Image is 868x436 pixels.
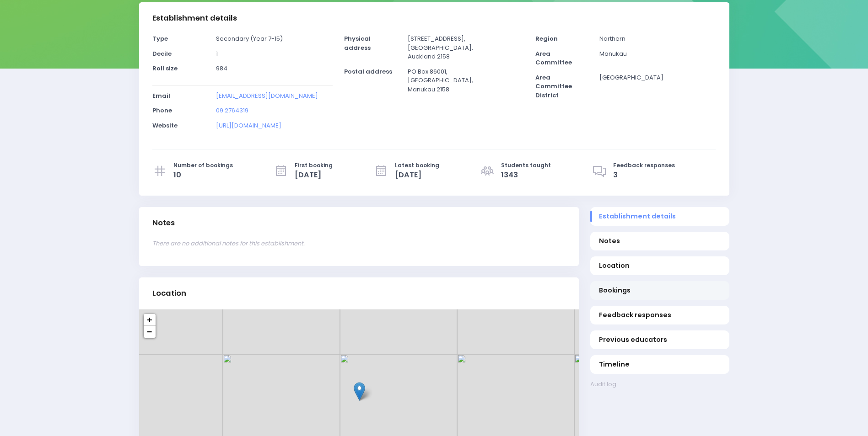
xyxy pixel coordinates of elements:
strong: Physical address [344,34,371,52]
span: Latest booking [395,161,439,170]
p: Northern [599,34,716,43]
a: Audit log [590,380,729,389]
h3: Notes [152,218,175,228]
strong: Area Committee [535,49,572,67]
a: Bookings [590,281,729,300]
span: Number of bookings [173,161,233,170]
span: 10 [173,170,233,181]
p: 984 [216,64,332,73]
a: Location [590,256,729,275]
span: Establishment details [599,212,720,221]
img: De La Salle College [354,382,365,401]
a: 09 2764319 [216,106,248,115]
span: [DATE] [295,170,333,181]
span: Feedback responses [599,310,720,320]
p: 1 [216,49,332,58]
p: [STREET_ADDRESS], [GEOGRAPHIC_DATA], Auckland 2158 [408,34,524,61]
strong: Phone [152,106,172,115]
a: Previous educators [590,330,729,349]
span: [DATE] [395,170,439,181]
strong: Website [152,121,178,130]
a: Zoom in [144,314,156,326]
span: First booking [295,161,333,170]
a: [URL][DOMAIN_NAME] [216,121,281,130]
span: 1343 [501,170,551,181]
a: Feedback responses [590,306,729,324]
h3: Establishment details [152,14,237,23]
a: [EMAIL_ADDRESS][DOMAIN_NAME] [216,91,318,100]
a: Establishment details [590,207,729,226]
strong: Type [152,34,168,43]
a: Notes [590,232,729,250]
span: Feedback responses [613,161,675,170]
p: [GEOGRAPHIC_DATA] [599,73,716,82]
strong: Area Committee District [535,73,572,100]
span: Previous educators [599,335,720,345]
strong: Region [535,34,558,43]
span: Bookings [599,286,720,295]
span: Timeline [599,360,720,369]
a: Zoom out [144,326,156,338]
strong: Decile [152,49,172,58]
strong: Email [152,91,170,100]
a: Timeline [590,355,729,374]
span: Students taught [501,161,551,170]
p: There are no additional notes for this establishment. [152,239,566,248]
strong: Roll size [152,64,178,73]
p: Secondary (Year 7-15) [216,34,332,43]
strong: Postal address [344,67,392,76]
span: Location [599,261,720,271]
p: Manukau [599,49,716,58]
span: 3 [613,170,675,181]
h3: Location [152,289,186,298]
p: PO Box 86001, [GEOGRAPHIC_DATA], Manukau 2158 [408,67,524,94]
span: Notes [599,236,720,246]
